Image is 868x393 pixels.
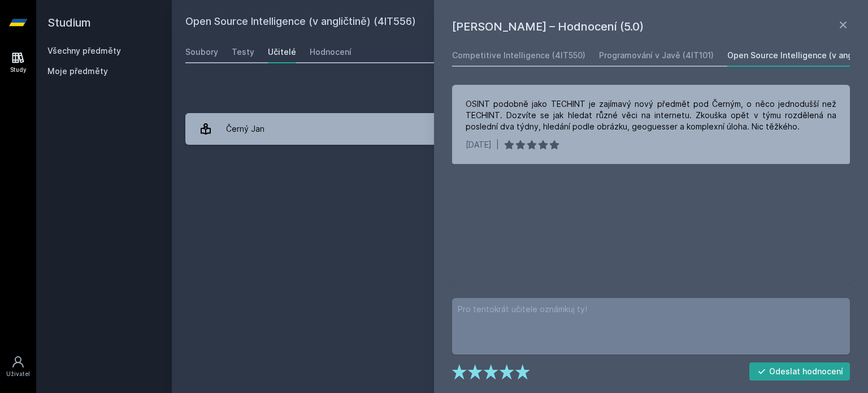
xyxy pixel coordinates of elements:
div: Testy [232,46,254,58]
a: Všechny předměty [47,46,121,55]
h2: Open Source Intelligence (v angličtině) (4IT556) [185,14,728,32]
div: [DATE] [466,139,492,150]
div: Soubory [185,46,218,58]
a: Uživatel [2,349,34,384]
a: Hodnocení [310,41,351,63]
div: Uživatel [6,370,30,378]
div: Hodnocení [310,46,351,58]
a: Testy [232,41,254,63]
a: Study [2,45,34,80]
div: | [496,139,499,150]
div: Study [10,66,27,74]
a: Černý Jan 1 hodnocení 5.0 [185,113,854,145]
a: Učitelé [268,41,296,63]
div: Učitelé [268,46,296,58]
span: Moje předměty [47,66,108,77]
a: Soubory [185,41,218,63]
div: OSINT podobně jako TECHINT je zajímavý nový předmět pod Černým, o něco jednodušší než TECHINT. Do... [466,98,836,132]
div: Černý Jan [226,118,264,140]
